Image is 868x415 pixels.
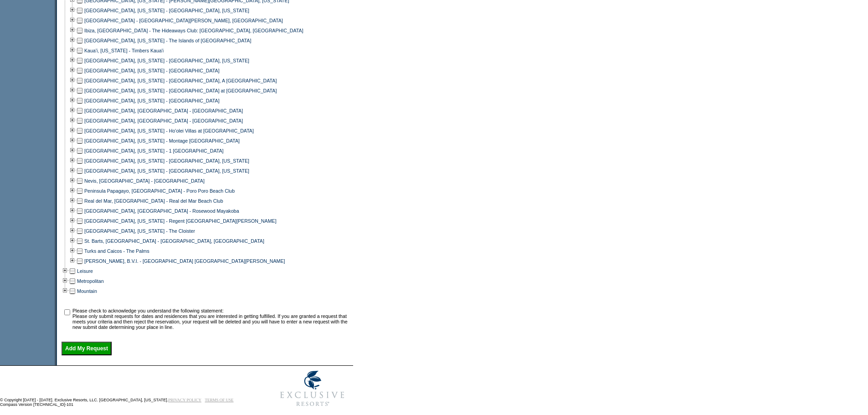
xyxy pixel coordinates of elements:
[168,398,201,402] a: PRIVACY POLICY
[84,238,264,244] a: St. Barts, [GEOGRAPHIC_DATA] - [GEOGRAPHIC_DATA], [GEOGRAPHIC_DATA]
[84,78,277,83] a: [GEOGRAPHIC_DATA], [US_STATE] - [GEOGRAPHIC_DATA], A [GEOGRAPHIC_DATA]
[84,18,283,23] a: [GEOGRAPHIC_DATA] - [GEOGRAPHIC_DATA][PERSON_NAME], [GEOGRAPHIC_DATA]
[84,28,303,33] a: Ibiza, [GEOGRAPHIC_DATA] - The Hideaways Club: [GEOGRAPHIC_DATA], [GEOGRAPHIC_DATA]
[84,198,223,204] a: Real del Mar, [GEOGRAPHIC_DATA] - Real del Mar Beach Club
[84,88,277,93] a: [GEOGRAPHIC_DATA], [US_STATE] - [GEOGRAPHIC_DATA] at [GEOGRAPHIC_DATA]
[84,148,224,154] a: [GEOGRAPHIC_DATA], [US_STATE] - 1 [GEOGRAPHIC_DATA]
[62,342,112,355] input: Add My Request
[84,58,249,63] a: [GEOGRAPHIC_DATA], [US_STATE] - [GEOGRAPHIC_DATA], [US_STATE]
[84,228,195,234] a: [GEOGRAPHIC_DATA], [US_STATE] - The Cloister
[84,188,235,194] a: Peninsula Papagayo, [GEOGRAPHIC_DATA] - Poro Poro Beach Club
[84,178,205,184] a: Nevis, [GEOGRAPHIC_DATA] - [GEOGRAPHIC_DATA]
[84,8,249,13] a: [GEOGRAPHIC_DATA], [US_STATE] - [GEOGRAPHIC_DATA], [US_STATE]
[84,118,243,123] a: [GEOGRAPHIC_DATA], [GEOGRAPHIC_DATA] - [GEOGRAPHIC_DATA]
[272,366,353,411] img: Exclusive Resorts
[84,248,149,254] a: Turks and Caicos - The Palms
[84,208,239,214] a: [GEOGRAPHIC_DATA], [GEOGRAPHIC_DATA] - Rosewood Mayakoba
[84,68,220,73] a: [GEOGRAPHIC_DATA], [US_STATE] - [GEOGRAPHIC_DATA]
[205,398,234,402] a: TERMS OF USE
[84,258,285,264] a: [PERSON_NAME], B.V.I. - [GEOGRAPHIC_DATA] [GEOGRAPHIC_DATA][PERSON_NAME]
[84,98,220,103] a: [GEOGRAPHIC_DATA], [US_STATE] - [GEOGRAPHIC_DATA]
[84,38,251,43] a: [GEOGRAPHIC_DATA], [US_STATE] - The Islands of [GEOGRAPHIC_DATA]
[84,168,249,174] a: [GEOGRAPHIC_DATA], [US_STATE] - [GEOGRAPHIC_DATA], [US_STATE]
[77,278,104,284] a: Metropolitan
[72,308,350,330] td: Please check to acknowledge you understand the following statement: Please only submit requests f...
[84,48,164,53] a: Kaua'i, [US_STATE] - Timbers Kaua'i
[77,288,97,294] a: Mountain
[77,268,93,274] a: Leisure
[84,158,249,164] a: [GEOGRAPHIC_DATA], [US_STATE] - [GEOGRAPHIC_DATA], [US_STATE]
[84,108,243,113] a: [GEOGRAPHIC_DATA], [GEOGRAPHIC_DATA] - [GEOGRAPHIC_DATA]
[84,138,240,143] a: [GEOGRAPHIC_DATA], [US_STATE] - Montage [GEOGRAPHIC_DATA]
[84,128,254,133] a: [GEOGRAPHIC_DATA], [US_STATE] - Ho'olei Villas at [GEOGRAPHIC_DATA]
[84,218,277,224] a: [GEOGRAPHIC_DATA], [US_STATE] - Regent [GEOGRAPHIC_DATA][PERSON_NAME]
